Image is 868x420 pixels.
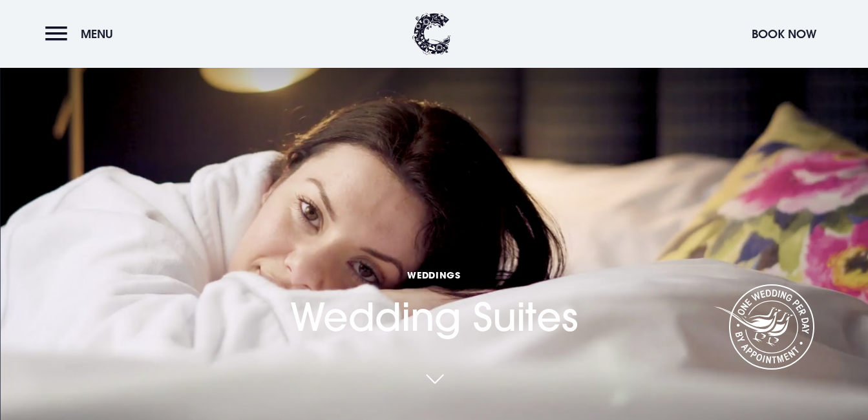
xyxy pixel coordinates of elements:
[745,20,823,48] button: Book Now
[81,26,113,41] span: Menu
[45,20,120,48] button: Menu
[412,13,451,55] img: Clandeboye Lodge
[290,269,578,340] h1: Wedding Suites
[290,269,578,281] span: Weddings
